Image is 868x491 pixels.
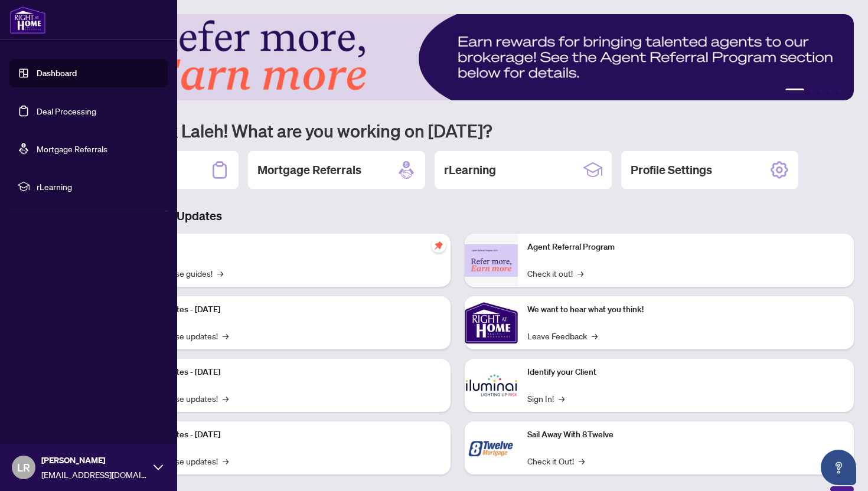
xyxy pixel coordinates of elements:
p: Platform Updates - [DATE] [124,366,441,379]
img: logo [9,6,46,34]
p: Platform Updates - [DATE] [124,428,441,441]
button: 1 [785,89,804,93]
span: [PERSON_NAME] [41,454,148,467]
a: Sign In!→ [527,392,564,405]
img: We want to hear what you think! [465,296,518,349]
span: → [223,329,229,342]
p: We want to hear what you think! [527,303,844,316]
img: Sail Away With 8Twelve [465,421,518,474]
a: Dashboard [37,68,77,78]
span: [EMAIL_ADDRESS][DOMAIN_NAME] [41,468,148,481]
span: → [559,392,564,405]
h2: Mortgage Referrals [257,162,361,178]
p: Agent Referral Program [527,241,844,254]
span: → [223,392,229,405]
span: pushpin [432,238,446,253]
span: → [592,329,598,342]
button: 4 [828,89,833,93]
button: Open asap [821,450,856,485]
p: Sail Away With 8Twelve [527,428,844,441]
img: Agent Referral Program [465,244,518,277]
span: LR [17,459,30,476]
button: 5 [837,89,842,93]
a: Leave Feedback→ [527,329,598,342]
button: 3 [818,89,823,93]
span: → [223,454,229,467]
a: Check it Out!→ [527,454,585,467]
img: Identify your Client [465,359,518,412]
h2: rLearning [444,162,496,178]
h3: Brokerage & Industry Updates [61,208,854,224]
h2: Profile Settings [631,162,712,178]
a: Check it out!→ [527,267,583,280]
h1: Welcome back Laleh! What are you working on [DATE]? [61,119,854,142]
a: Mortgage Referrals [37,143,107,154]
a: Deal Processing [37,106,96,116]
p: Identify your Client [527,366,844,379]
p: Self-Help [124,241,441,254]
img: Slide 0 [61,14,854,100]
button: 2 [809,89,814,93]
span: → [579,454,585,467]
p: Platform Updates - [DATE] [124,303,441,316]
span: → [217,267,223,280]
span: rLearning [37,180,159,193]
span: → [577,267,583,280]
